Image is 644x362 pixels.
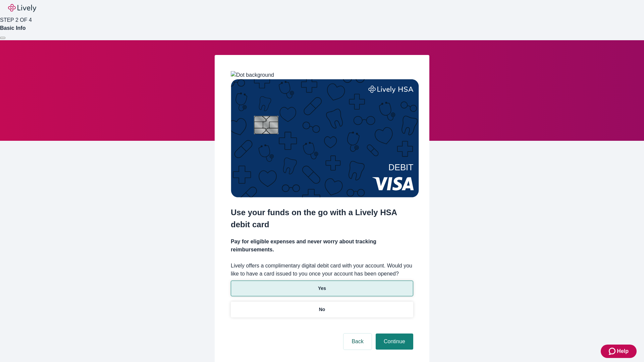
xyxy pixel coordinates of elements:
[231,238,413,254] h4: Pay for eligible expenses and never worry about tracking reimbursements.
[231,302,413,317] button: No
[376,334,413,350] button: Continue
[318,285,326,292] p: Yes
[231,71,274,79] img: Dot background
[231,281,413,296] button: Yes
[231,262,413,278] label: Lively offers a complimentary digital debit card with your account. Would you like to have a card...
[617,347,629,355] span: Help
[343,334,372,350] button: Back
[231,79,419,197] img: Debit card
[609,347,617,355] svg: Zendesk support icon
[231,206,413,231] h2: Use your funds on the go with a Lively HSA debit card
[319,306,325,313] p: No
[8,4,36,12] img: Lively
[601,345,637,358] button: Zendesk support iconHelp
